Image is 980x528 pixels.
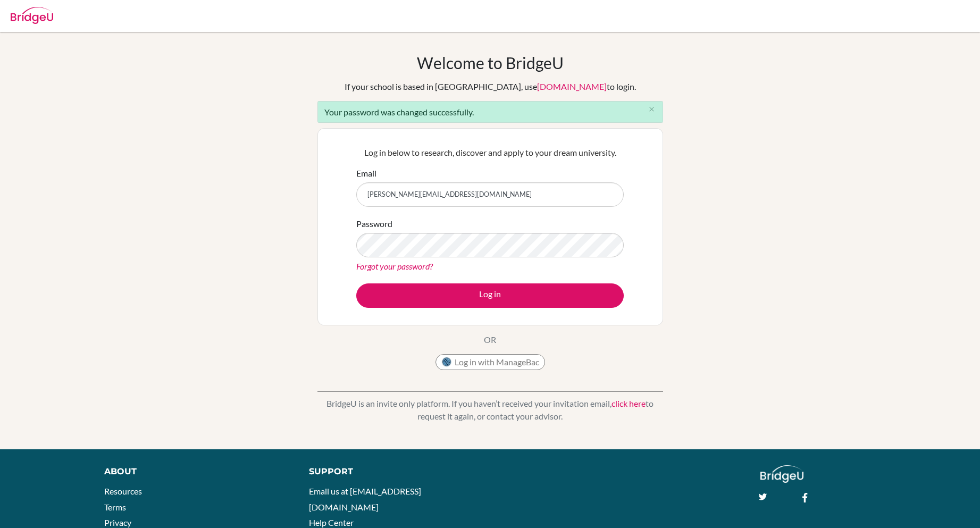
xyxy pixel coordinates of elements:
a: [DOMAIN_NAME] [537,81,607,91]
div: If your school is based in [GEOGRAPHIC_DATA], use to login. [345,80,636,93]
p: Log in below to research, discover and apply to your dream university. [356,146,624,159]
a: Forgot your password? [356,261,433,271]
div: Support [309,465,478,478]
a: click here [612,398,646,408]
button: Log in with ManageBac [435,354,545,370]
i: close [648,105,656,113]
a: Help Center [309,517,354,527]
a: Email us at [EMAIL_ADDRESS][DOMAIN_NAME] [309,486,421,512]
a: Resources [104,486,142,496]
label: Email [356,167,376,180]
a: Privacy [104,517,131,527]
button: Close [641,102,663,118]
img: Bridge-U [11,7,53,24]
p: OR [484,333,496,346]
label: Password [356,217,392,230]
img: logo_white@2x-f4f0deed5e89b7ecb1c2cc34c3e3d731f90f0f143d5ea2071677605dd97b5244.png [760,465,803,483]
div: Your password was changed successfully. [317,101,663,123]
button: Log in [356,283,624,308]
div: About [104,465,285,478]
a: Terms [104,502,126,512]
h1: Welcome to BridgeU [417,53,564,72]
p: BridgeU is an invite only platform. If you haven’t received your invitation email, to request it ... [317,397,663,423]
